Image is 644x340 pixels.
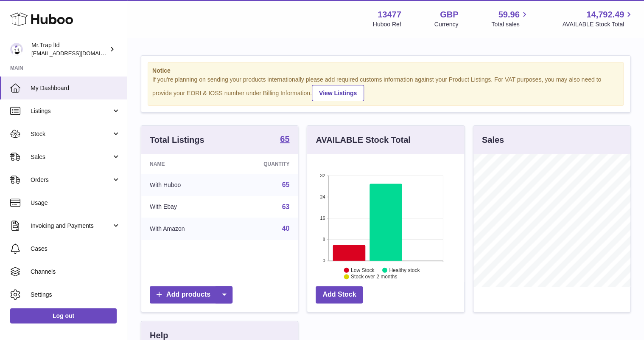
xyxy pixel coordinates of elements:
[373,20,401,28] div: Huboo Ref
[351,267,375,273] text: Low Stock
[562,9,634,28] a: 14,792.49 AVAILABLE Stock Total
[280,135,289,143] strong: 65
[227,154,298,174] th: Quantity
[31,84,120,92] span: My Dashboard
[141,196,227,218] td: With Ebay
[491,20,529,28] span: Total sales
[586,9,624,20] span: 14,792.49
[31,130,112,138] span: Stock
[31,291,120,299] span: Settings
[498,9,519,20] span: 59.96
[323,237,325,242] text: 8
[389,267,420,273] text: Healthy stock
[316,286,363,303] a: Add Stock
[10,308,117,323] a: Log out
[440,9,458,20] strong: GBP
[31,268,120,276] span: Channels
[31,199,120,207] span: Usage
[141,218,227,240] td: With Amazon
[150,134,204,146] h3: Total Listings
[31,41,108,57] div: Mr.Trap ltd
[31,176,112,184] span: Orders
[282,203,290,210] a: 63
[31,50,125,57] span: [EMAIL_ADDRESS][DOMAIN_NAME]
[141,154,227,174] th: Name
[31,245,120,253] span: Cases
[320,215,325,221] text: 16
[282,181,290,188] a: 65
[31,107,112,115] span: Listings
[320,173,325,178] text: 32
[150,286,232,303] a: Add products
[316,134,410,146] h3: AVAILABLE Stock Total
[141,174,227,196] td: With Huboo
[562,20,634,28] span: AVAILABLE Stock Total
[280,135,289,145] a: 65
[434,20,459,28] div: Currency
[351,274,397,280] text: Stock over 2 months
[312,85,364,101] a: View Listings
[482,134,504,146] h3: Sales
[10,43,23,56] img: office@grabacz.eu
[152,76,619,101] div: If you're planning on sending your products internationally please add required customs informati...
[378,9,401,20] strong: 13477
[31,153,112,161] span: Sales
[152,67,619,75] strong: Notice
[320,194,325,199] text: 24
[282,225,290,232] a: 40
[31,222,112,230] span: Invoicing and Payments
[323,258,325,263] text: 0
[491,9,529,28] a: 59.96 Total sales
